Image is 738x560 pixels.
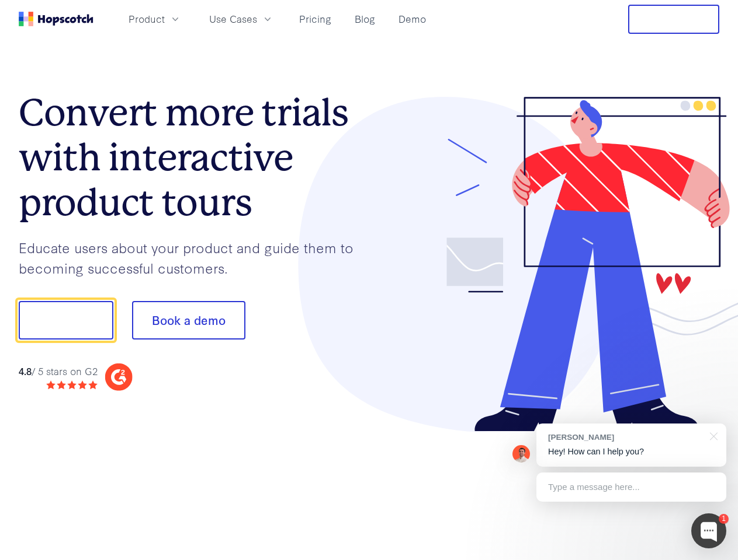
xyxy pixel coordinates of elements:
div: / 5 stars on G2 [19,364,98,379]
div: 1 [719,514,729,524]
a: Home [19,12,93,26]
a: Pricing [294,9,336,29]
button: Show me! [19,301,113,339]
button: Free Trial [628,5,719,34]
button: Book a demo [132,301,245,339]
a: Blog [350,9,380,29]
a: Demo [394,9,431,29]
p: Hey! How can I help you? [548,446,715,458]
div: Type a message here... [536,473,726,502]
span: Use Cases [209,12,257,26]
p: Educate users about your product and guide them to becoming successful customers. [19,237,369,278]
h1: Convert more trials with interactive product tours [19,90,369,225]
div: [PERSON_NAME] [548,432,703,443]
strong: 4.8 [19,364,32,377]
img: Mark Spera [512,445,530,463]
button: Use Cases [202,9,280,29]
button: Product [122,9,188,29]
span: Product [129,12,165,26]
